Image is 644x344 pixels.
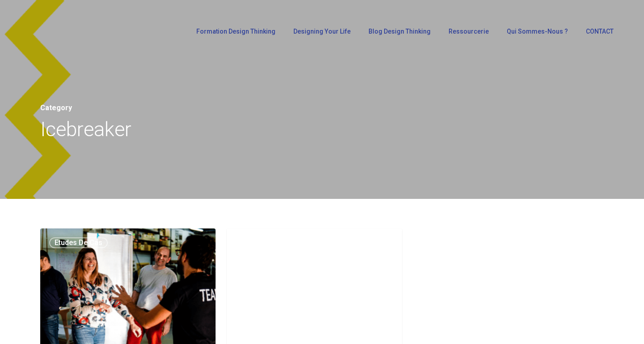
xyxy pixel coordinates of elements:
[192,28,280,34] a: Formation Design Thinking
[586,28,614,35] span: CONTACT
[236,237,281,248] a: Icebreaker
[40,115,604,144] h1: Icebreaker
[507,28,568,35] span: Qui sommes-nous ?
[364,28,435,34] a: Blog Design Thinking
[40,103,72,112] span: Category
[444,28,493,34] a: Ressourcerie
[196,28,275,35] span: Formation Design Thinking
[293,28,351,35] span: Designing Your Life
[449,28,489,35] span: Ressourcerie
[49,237,108,248] a: Etudes de cas
[289,28,355,34] a: Designing Your Life
[502,28,572,34] a: Qui sommes-nous ?
[581,28,618,34] a: CONTACT
[369,28,431,35] span: Blog Design Thinking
